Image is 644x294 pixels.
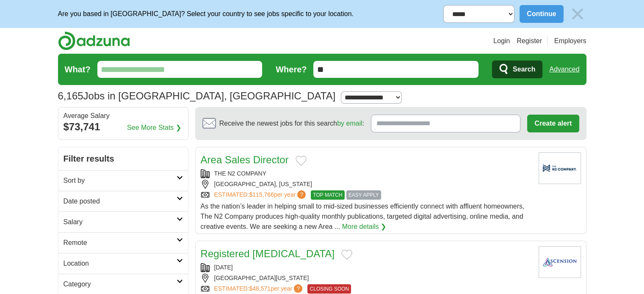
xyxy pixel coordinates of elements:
[539,246,581,278] img: Ascension logo
[201,154,289,165] a: Area Sales Director
[201,274,532,283] div: [GEOGRAPHIC_DATA][US_STATE]
[64,217,177,227] h2: Salary
[549,61,579,78] a: Advanced
[297,190,306,199] span: ?
[58,88,83,104] span: 6,165
[64,258,177,269] h2: Location
[201,180,532,189] div: [GEOGRAPHIC_DATA], [US_STATE]
[58,232,188,253] a: Remote
[294,284,302,293] span: ?
[342,222,387,232] a: More details ❯
[493,36,510,46] a: Login
[513,61,535,78] span: Search
[337,120,362,127] a: by email
[527,115,579,132] button: Create alert
[341,250,352,260] button: Add to favorite jobs
[214,264,233,271] a: [DATE]
[214,284,304,294] a: ESTIMATED:$48,571per year?
[346,190,381,200] span: EASY APPLY
[64,176,177,186] h2: Sort by
[249,191,274,198] span: $115,766
[58,212,188,232] a: Salary
[58,90,336,102] h1: Jobs in [GEOGRAPHIC_DATA], [GEOGRAPHIC_DATA]
[64,238,177,248] h2: Remote
[296,156,307,166] button: Add to favorite jobs
[276,63,307,76] label: Where?
[64,119,183,135] div: $73,741
[307,284,351,294] span: CLOSING SOON
[539,152,581,184] img: Company logo
[58,9,354,19] p: Are you based in [GEOGRAPHIC_DATA]? Select your country to see jobs specific to your location.
[58,170,188,191] a: Sort by
[311,190,344,200] span: TOP MATCH
[517,36,542,46] a: Register
[520,5,563,23] button: Continue
[127,123,181,133] a: See More Stats ❯
[492,60,542,78] button: Search
[65,63,91,76] label: What?
[201,203,525,230] span: As the nation’s leader in helping small to mid-sized businesses efficiently connect with affluent...
[64,113,183,119] div: Average Salary
[201,248,335,259] a: Registered [MEDICAL_DATA]
[554,36,586,46] a: Employers
[58,31,130,50] img: Adzuna logo
[249,285,271,292] span: $48,571
[569,5,586,23] img: icon_close_no_bg.svg
[64,279,177,289] h2: Category
[58,253,188,274] a: Location
[201,169,532,178] div: THE N2 COMPANY
[58,147,188,170] h2: Filter results
[219,118,364,129] span: Receive the newest jobs for this search :
[64,196,177,206] h2: Date posted
[214,190,308,200] a: ESTIMATED:$115,766per year?
[58,191,188,212] a: Date posted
